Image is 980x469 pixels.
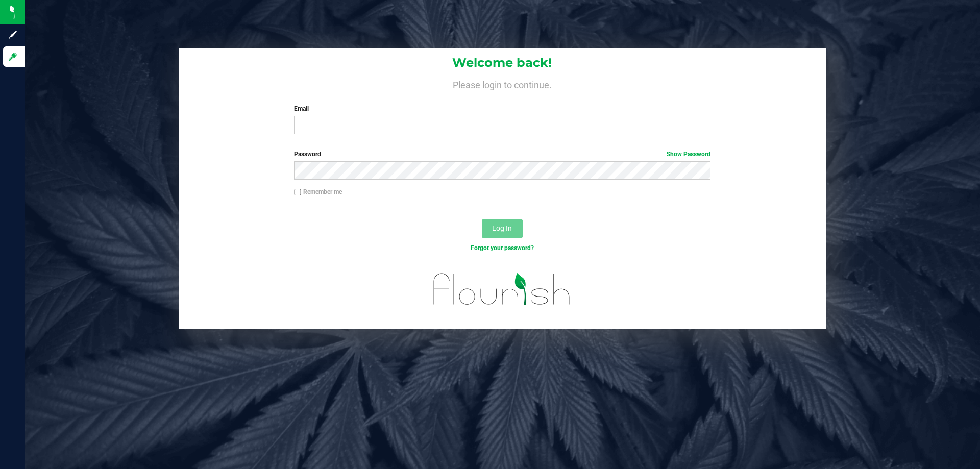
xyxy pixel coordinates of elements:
[294,189,301,196] input: Remember me
[8,30,18,40] inline-svg: Sign up
[179,78,826,90] h4: Please login to continue.
[179,56,826,69] h1: Welcome back!
[667,151,710,158] a: Show Password
[482,219,523,238] button: Log In
[294,151,321,158] span: Password
[492,224,512,232] span: Log In
[294,187,342,196] label: Remember me
[471,244,534,252] a: Forgot your password?
[421,263,583,315] img: flourish_logo.svg
[8,52,18,62] inline-svg: Log in
[294,104,710,113] label: Email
